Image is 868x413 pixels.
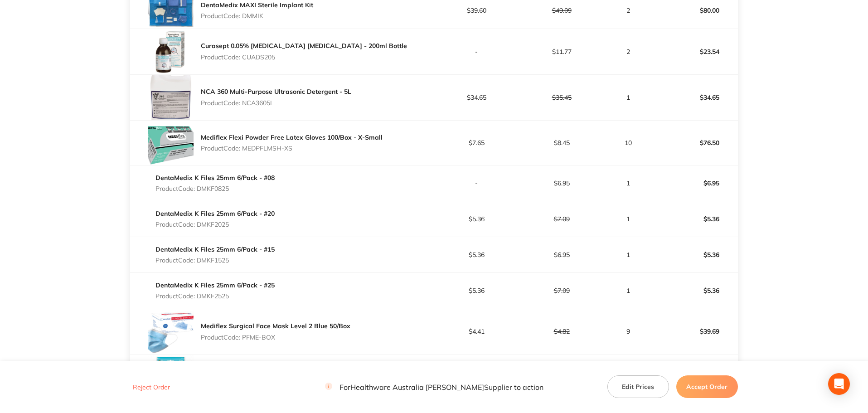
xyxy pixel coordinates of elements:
[605,287,652,294] p: 1
[435,215,519,223] p: $5.36
[605,7,652,14] p: 2
[201,133,383,141] a: Mediflex Flexi Powder Free Latex Gloves 100/Box - X-Small
[155,281,275,289] a: DentaMedix K Files 25mm 6/Pack - #25
[435,94,519,101] p: $34.65
[519,94,604,101] p: $35.45
[148,355,194,400] img: MXhtazN4cQ
[605,48,652,55] p: 2
[519,328,604,335] p: $4.82
[676,375,738,398] button: Accept Order
[435,180,519,187] p: -
[201,1,313,9] a: DentaMedix MAXI Sterile Implant Kit
[201,322,350,330] a: Mediflex Surgical Face Mask Level 2 Blue 50/Box
[519,48,604,55] p: $11.77
[435,48,519,55] p: -
[605,328,652,335] p: 9
[605,215,652,223] p: 1
[435,328,519,335] p: $4.41
[653,280,737,301] p: $5.36
[653,321,737,342] p: $39.69
[201,42,407,50] a: Curasept 0.05% [MEDICAL_DATA] [MEDICAL_DATA] - 200ml Bottle
[519,180,604,187] p: $6.95
[605,139,652,146] p: 10
[155,292,275,300] p: Product Code: DMKF2525
[653,208,737,230] p: $5.36
[148,29,194,74] img: d2pxcmo0OQ
[148,121,194,165] img: dXczbWdjMA
[653,172,737,194] p: $6.95
[130,383,173,391] button: Reject Order
[155,174,275,182] a: DentaMedix K Files 25mm 6/Pack - #08
[519,7,604,14] p: $49.09
[653,244,737,266] p: $5.36
[148,75,194,120] img: M2N6cTYxMw
[605,180,652,187] p: 1
[605,251,652,258] p: 1
[435,287,519,294] p: $5.36
[519,287,604,294] p: $7.09
[155,245,275,253] a: DentaMedix K Files 25mm 6/Pack - #15
[653,41,737,63] p: $23.54
[607,375,669,398] button: Edit Prices
[435,7,519,14] p: $39.60
[519,251,604,258] p: $6.95
[201,87,351,96] a: NCA 360 Multi-Purpose Ultrasonic Detergent - 5L
[201,53,407,61] p: Product Code: CUADS205
[155,185,275,192] p: Product Code: DMKF0825
[148,309,194,355] img: OXN5dnY3NA
[605,94,652,101] p: 1
[435,251,519,258] p: $5.36
[325,383,543,391] p: For Healthware Australia [PERSON_NAME] Supplier to action
[155,209,275,218] a: DentaMedix K Files 25mm 6/Pack - #20
[155,221,275,228] p: Product Code: DMKF2025
[201,334,350,341] p: Product Code: PFME-BOX
[435,139,519,146] p: $7.65
[519,215,604,223] p: $7.09
[201,99,351,107] p: Product Code: NCA3605L
[155,257,275,264] p: Product Code: DMKF1525
[653,132,737,154] p: $76.50
[828,373,850,395] div: Open Intercom Messenger
[201,145,383,152] p: Product Code: MEDPFLMSH-XS
[653,87,737,108] p: $34.65
[519,139,604,146] p: $8.45
[201,12,313,19] p: Product Code: DMMIK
